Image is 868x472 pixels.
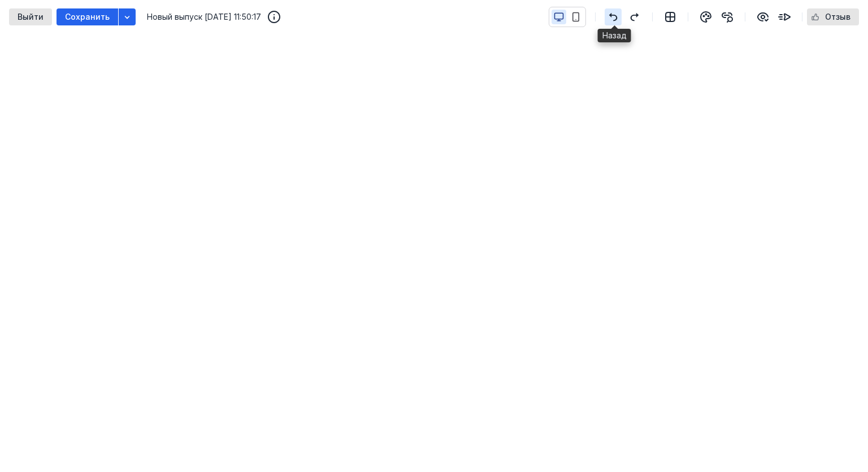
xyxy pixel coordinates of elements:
[65,12,110,22] span: Сохранить
[602,30,627,41] span: Назад
[825,12,850,22] span: Отзыв
[807,8,859,25] button: Отзыв
[9,8,52,25] button: Выйти
[57,8,118,25] button: Сохранить
[18,12,44,22] span: Выйти
[147,11,261,23] span: Новый выпуск [DATE] 11:50:17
